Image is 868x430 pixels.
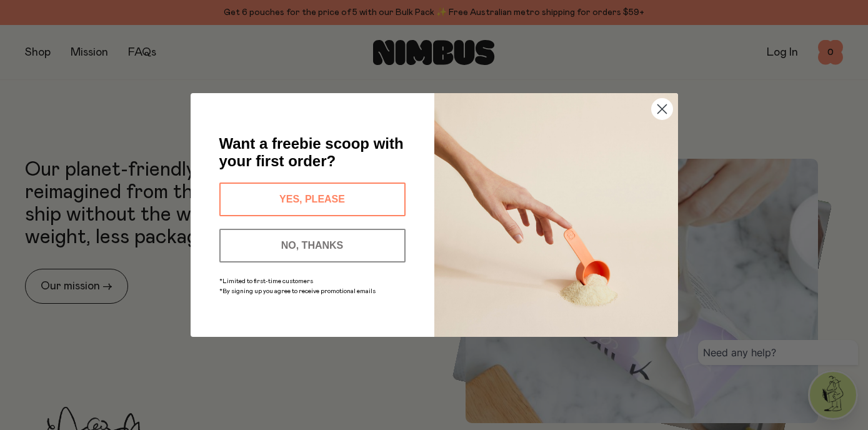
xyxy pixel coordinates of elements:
button: Close dialog [651,98,673,120]
button: NO, THANKS [219,229,406,262]
span: *Limited to first-time customers [219,278,313,284]
img: c0d45117-8e62-4a02-9742-374a5db49d45.jpeg [434,93,678,337]
span: Want a freebie scoop with your first order? [219,135,404,169]
button: YES, PLEASE [219,182,406,216]
span: *By signing up you agree to receive promotional emails [219,288,376,294]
